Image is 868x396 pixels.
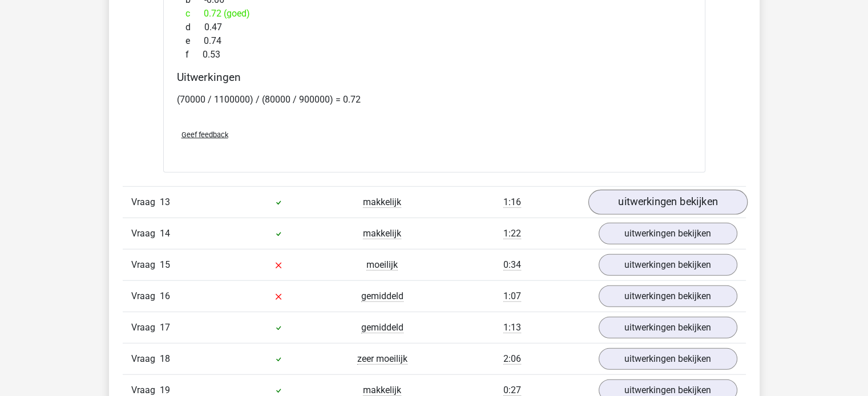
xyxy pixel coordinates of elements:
div: 0.72 (goed) [177,7,692,21]
span: e [185,34,204,48]
span: makkelijk [363,197,401,208]
span: gemiddeld [361,291,403,302]
span: 1:13 [503,322,521,333]
span: Vraag [131,352,160,366]
span: Vraag [131,321,160,334]
span: Vraag [131,195,160,209]
a: uitwerkingen bekijken [599,254,737,276]
span: 1:07 [503,291,521,302]
div: 0.53 [177,48,692,62]
a: uitwerkingen bekijken [599,317,737,338]
span: makkelijk [363,385,401,396]
span: zeer moeilijk [357,353,407,365]
span: 1:22 [503,228,521,239]
span: 18 [160,353,170,364]
span: 0:34 [503,259,521,271]
span: 15 [160,259,170,270]
a: uitwerkingen bekijken [599,348,737,370]
span: c [185,7,204,21]
span: 17 [160,322,170,333]
a: uitwerkingen bekijken [588,190,747,215]
p: (70000 / 1100000) / (80000 / 900000) = 0.72 [177,93,692,107]
span: makkelijk [363,228,401,239]
span: Vraag [131,289,160,303]
span: gemiddeld [361,322,403,333]
span: Vraag [131,258,160,272]
span: 2:06 [503,353,521,365]
span: d [185,21,204,34]
span: moeilijk [366,259,398,271]
a: uitwerkingen bekijken [599,223,737,244]
span: 0:27 [503,385,521,396]
span: 14 [160,228,170,239]
span: 1:16 [503,197,521,208]
div: 0.74 [177,34,692,48]
a: uitwerkingen bekijken [599,285,737,307]
span: Vraag [131,227,160,240]
h4: Uitwerkingen [177,71,692,84]
div: 0.47 [177,21,692,34]
span: Geef feedback [181,130,228,139]
span: 13 [160,197,170,207]
span: f [185,48,203,62]
span: 16 [160,291,170,301]
span: 19 [160,385,170,395]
